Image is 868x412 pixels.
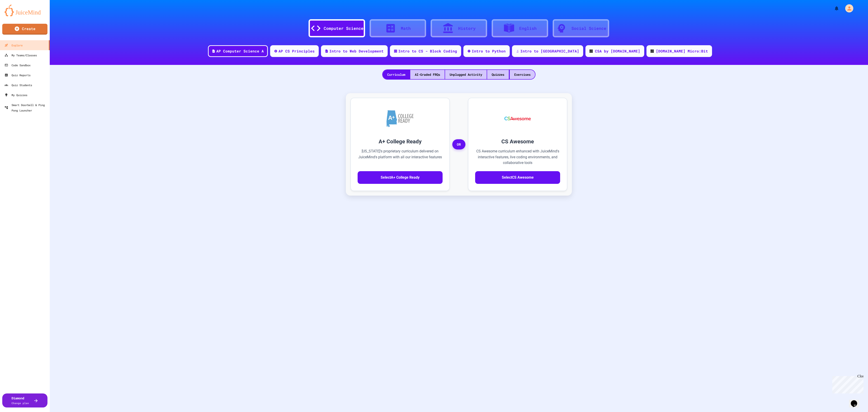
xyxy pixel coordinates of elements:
div: [DOMAIN_NAME] Micro:Bit [656,48,708,54]
span: Change plan [12,401,29,405]
div: Intro to [GEOGRAPHIC_DATA] [520,48,579,54]
h3: A+ College Ready [358,137,443,146]
div: My Quizzes [5,92,27,98]
div: Chat with us now!Close [2,2,31,29]
div: Explore [5,43,23,48]
div: Intro to Python [472,48,506,54]
div: Intro to CS - Block Coding [398,48,457,54]
div: My Teams/Classes [5,52,37,58]
img: CODE_logo_RGB.png [651,50,654,53]
img: logo-orange.svg [5,5,45,16]
div: Diamond [12,396,29,405]
div: Unplugged Activity [445,70,487,79]
div: English [519,25,537,31]
div: Computer Science [324,25,363,31]
div: Social Science [571,25,606,31]
button: DiamondChange plan [2,393,47,407]
div: Quizzes [487,70,509,79]
div: Quiz Students [5,82,32,88]
p: CS Awesome curriculum enhanced with JuiceMind's interactive features, live coding environments, a... [475,148,560,166]
div: AI-Graded FRQs [410,70,445,79]
div: My Notifications [826,5,840,12]
div: History [458,25,476,31]
iframe: chat widget [849,394,863,407]
h3: CS Awesome [475,137,560,146]
a: Create [2,24,47,35]
div: Intro to Web Development [329,48,384,54]
img: A+ College Ready [387,110,414,127]
span: OR [452,139,465,150]
div: Quiz Reports [5,72,31,78]
img: CS Awesome [500,105,535,132]
p: [US_STATE]'s proprietary curriculum delivered on JuiceMind's platform with all our interactive fe... [358,148,443,166]
div: Math [401,25,411,31]
div: Code Sandbox [5,62,31,68]
div: CSA by [DOMAIN_NAME] [595,48,640,54]
div: Smart Doorbell & Ping Pong Launcher [5,102,48,113]
div: My Account [840,3,854,14]
div: Curriculum [383,70,410,79]
button: SelectCS Awesome [475,171,560,184]
div: AP Computer Science A [216,48,264,54]
div: Exercises [510,70,535,79]
button: SelectA+ College Ready [358,171,443,184]
iframe: chat widget [830,374,863,393]
img: CODE_logo_RGB.png [590,50,593,53]
div: AP CS Principles [278,48,315,54]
